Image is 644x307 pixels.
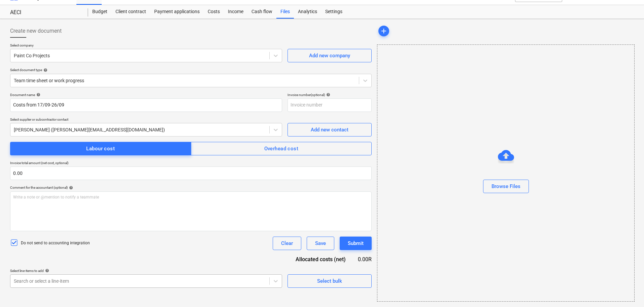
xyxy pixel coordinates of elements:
[10,166,372,180] input: Invoice total amount (net cost, optional)
[321,5,346,19] a: Settings
[377,44,635,302] div: Browse Files
[86,144,115,153] div: Labour cost
[10,93,282,97] div: Document name
[10,9,80,16] div: AECI
[264,144,299,153] div: Overhead cost
[276,5,294,19] a: Files
[281,239,293,248] div: Clear
[150,5,204,19] a: Payment applications
[111,5,150,19] a: Client contract
[191,142,372,155] button: Overhead cost
[380,27,388,35] span: add
[204,5,224,19] a: Costs
[88,5,111,19] a: Budget
[21,240,90,246] p: Do not send to accounting integration
[224,5,247,19] a: Income
[10,27,62,35] span: Create new document
[340,237,372,250] button: Submit
[10,98,282,112] input: Document name
[287,93,372,97] div: Invoice number (optional)
[492,182,520,191] div: Browse Files
[287,98,372,112] input: Invoice number
[311,125,348,134] div: Add new contact
[10,117,282,123] p: Select supplier or subcontractor contact
[309,51,350,60] div: Add new company
[325,93,330,97] span: help
[284,255,357,263] div: Allocated costs (net)
[610,275,644,307] iframe: Chat Widget
[287,123,372,136] button: Add new contact
[10,142,191,155] button: Labour cost
[287,274,372,288] button: Select bulk
[10,185,372,190] div: Comment for the accountant (optional)
[44,269,49,273] span: help
[483,180,529,193] button: Browse Files
[10,68,372,72] div: Select document type
[317,277,342,285] div: Select bulk
[42,68,47,72] span: help
[348,239,364,248] div: Submit
[247,5,276,19] a: Cash flow
[307,237,334,250] button: Save
[10,269,282,273] div: Select line-items to add
[35,93,40,97] span: help
[294,5,321,19] a: Analytics
[68,186,73,190] span: help
[10,161,372,166] p: Invoice total amount (net cost, optional)
[287,49,372,62] button: Add new company
[273,237,301,250] button: Clear
[10,43,282,49] p: Select company
[315,239,326,248] div: Save
[357,255,372,263] div: 0.00R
